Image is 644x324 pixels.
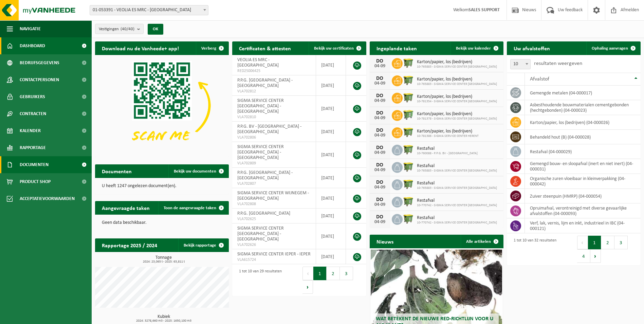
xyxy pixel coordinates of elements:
button: Next [590,249,601,263]
div: DO [373,145,387,150]
img: WB-1100-HPE-GN-51 [403,178,414,190]
div: DO [373,128,387,133]
span: Contactpersonen [20,71,59,88]
td: verf, lak, vernis, lijm en inkt, industrieel in IBC (04-000121) [525,218,641,233]
span: Contracten [20,105,46,122]
button: 3 [614,236,628,249]
div: 04-09 [373,133,387,138]
span: 10-765883 - SIGMA SERVICE CENTER [GEOGRAPHIC_DATA] [417,82,497,86]
div: DO [373,93,387,98]
a: Alle artikelen [461,235,503,248]
strong: SALES SUPPORT [468,7,500,13]
span: Dashboard [20,37,45,54]
span: Restafval [417,163,497,169]
td: [DATE] [316,168,346,188]
img: WB-1100-HPE-GN-50 [403,196,414,207]
span: Bedrijfsgegevens [20,54,59,71]
span: VLA702812 [237,89,311,94]
span: Restafval [417,181,497,186]
span: Afvalstof [530,76,549,82]
span: Toon de aangevraagde taken [164,206,216,210]
span: 10-770742 - SIGMA SERVICE CENTER [GEOGRAPHIC_DATA] [417,203,497,208]
img: WB-1100-HPE-GN-51 [403,213,414,224]
a: Toon de aangevraagde taken [158,201,228,215]
div: 1 tot 10 van 29 resultaten [236,266,282,294]
span: Rapportage [20,139,46,156]
a: Bekijk rapportage [178,238,228,252]
div: DO [373,180,387,185]
count: (40/40) [121,27,134,31]
span: 10-765883 - SIGMA SERVICE CENTER [GEOGRAPHIC_DATA] [417,186,497,190]
span: Restafval [417,215,497,221]
label: resultaten weergeven [534,61,582,66]
td: opruimafval, verontreinigd met diverse gevaarlijke afvalstoffen (04-000093) [525,203,641,218]
td: [DATE] [316,122,346,142]
a: Bekijk uw documenten [168,164,228,178]
button: 1 [313,267,327,280]
h2: Uw afvalstoffen [507,41,557,55]
div: 04-09 [373,168,387,173]
td: [DATE] [316,96,346,122]
img: WB-1100-HPE-GN-50 [403,57,414,69]
span: P.P.G. BV - [GEOGRAPHIC_DATA] - [GEOGRAPHIC_DATA] [237,124,301,134]
div: 04-09 [373,150,387,155]
a: Bekijk uw certificaten [309,41,366,55]
span: Bekijk uw documenten [174,169,216,174]
div: DO [373,162,387,168]
span: 2024: 3278,660 m3 - 2025: 1650,100 m3 [98,319,229,323]
span: VEOLIA ES MRC - [GEOGRAPHIC_DATA] [237,57,279,68]
span: Product Shop [20,173,51,190]
div: DO [373,76,387,81]
div: 1 tot 10 van 32 resultaten [510,235,556,264]
span: Vestigingen [99,24,134,34]
div: 04-09 [373,64,387,69]
span: 10-770742 - SIGMA SERVICE CENTER [GEOGRAPHIC_DATA] [417,221,497,225]
button: 1 [588,236,601,249]
div: 04-09 [373,185,387,190]
img: Download de VHEPlus App [95,55,229,156]
img: WB-1100-HPE-GN-50 [403,126,414,138]
h2: Rapportage 2025 / 2024 [95,238,164,252]
h2: Download nu de Vanheede+ app! [95,41,186,55]
span: SIGMA SERVICE CENTER IEPER - IEPER [237,252,311,257]
h2: Documenten [95,164,139,178]
span: 10 [511,59,530,69]
img: WB-0660-HPE-GN-50 [403,109,414,121]
div: 04-09 [373,98,387,103]
td: [DATE] [316,223,346,249]
span: 10-781386 - SIGMA SERVICE CENTER HERENT [417,134,479,138]
span: SIGMA SERVICE CENTER WIJNEGEM - [GEOGRAPHIC_DATA] [237,191,309,201]
span: Kalender [20,122,41,139]
td: restafval (04-000029) [525,144,641,159]
button: 4 [577,249,590,263]
td: asbesthoudende bouwmaterialen cementgebonden (hechtgebonden) (04-000023) [525,100,641,115]
h2: Nieuws [370,235,400,248]
span: VLA702626 [237,242,311,248]
h3: Tonnage [98,255,229,264]
span: VLA615724 [237,257,311,263]
p: U heeft 1247 ongelezen document(en). [102,184,222,188]
span: 10-781378 - SIGMA SERVICE CENTER [GEOGRAPHIC_DATA] [417,117,497,121]
h2: Certificaten & attesten [232,41,298,55]
span: Bekijk uw kalender [456,46,491,51]
span: 01-053391 - VEOLIA ES MRC - ANTWERPEN [90,5,208,15]
span: VLA702808 [237,201,311,207]
h3: Kubiek [98,314,229,323]
button: 2 [601,236,614,249]
span: 10-765883 - SIGMA SERVICE CENTER [GEOGRAPHIC_DATA] [417,169,497,173]
td: [DATE] [316,142,346,168]
span: VLA702806 [237,135,311,140]
img: WB-1100-HPE-GN-50 [403,92,414,103]
td: gemengd bouw- en sloopafval (inert en niet inert) (04-000031) [525,159,641,174]
button: Previous [577,236,588,249]
span: Karton/papier, los (bedrijven) [417,59,497,65]
span: Karton/papier, los (bedrijven) [417,94,497,100]
td: behandeld hout (B) (04-000028) [525,130,641,144]
span: SIGMA SERVICE CENTER [GEOGRAPHIC_DATA] - [GEOGRAPHIC_DATA] [237,226,284,242]
span: Karton/papier, los (bedrijven) [417,129,479,134]
span: RED25006425 [237,68,311,74]
td: [DATE] [316,75,346,96]
h2: Ingeplande taken [370,41,424,55]
span: Restafval [417,146,478,151]
span: P.P.G. [GEOGRAPHIC_DATA] - [GEOGRAPHIC_DATA] [237,170,293,181]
